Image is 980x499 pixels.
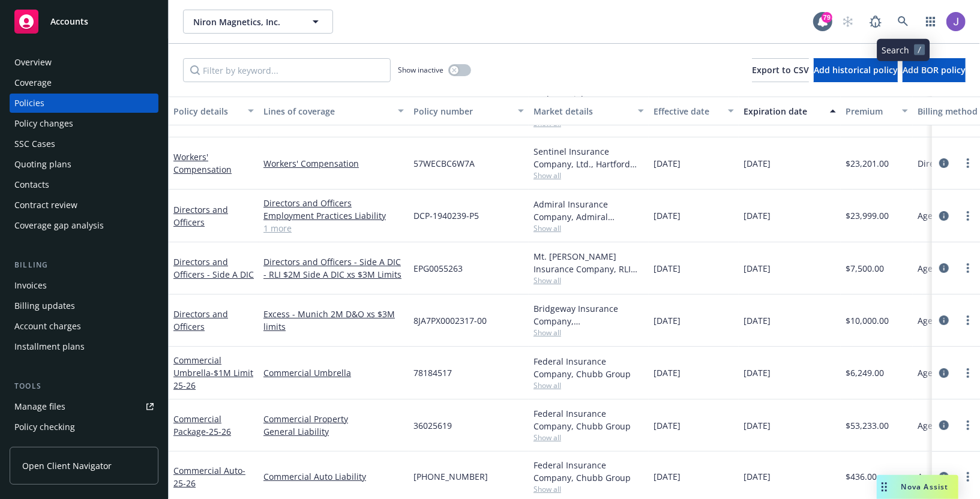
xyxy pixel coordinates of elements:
div: Installment plans [14,337,85,356]
div: 79 [822,12,832,23]
span: 8JA7PX0002317-00 [413,314,487,327]
div: Overview [14,53,52,72]
span: - 25-26 [173,465,245,489]
span: $10,000.00 [846,314,889,327]
span: [DATE] [744,209,771,222]
div: Sentinel Insurance Company, Ltd., Hartford Insurance Group [534,145,644,170]
button: Policy number [409,97,529,125]
span: [DATE] [744,314,771,327]
a: Installment plans [10,337,158,356]
a: circleInformation [937,156,951,170]
a: Policy checking [10,417,158,437]
span: EPG0055263 [413,262,463,275]
a: Employment Practices Liability [263,209,404,222]
button: Lines of coverage [259,97,409,125]
a: Invoices [10,276,158,295]
span: Accounts [50,17,88,26]
a: Workers' Compensation [263,157,404,170]
span: - 25-26 [206,426,231,437]
div: Federal Insurance Company, Chubb Group [534,407,644,432]
button: Effective date [649,97,739,125]
div: Policies [14,94,44,113]
button: Nova Assist [877,475,958,499]
button: Niron Magnetics, Inc. [183,10,333,34]
span: [DATE] [744,470,771,483]
div: Contract review [14,196,77,215]
a: Policies [10,94,158,113]
a: Excess - Munich 2M D&O xs $3M limits [263,308,404,333]
img: photo [946,12,966,31]
span: [DATE] [654,209,681,222]
a: Manage files [10,397,158,416]
a: more [961,209,975,223]
span: $436.00 [846,470,877,483]
span: [DATE] [744,366,771,379]
div: Premium [846,105,895,118]
div: Market details [534,105,631,118]
div: Federal Insurance Company, Chubb Group [534,459,644,484]
a: Directors and Officers [173,308,228,332]
a: more [961,313,975,327]
span: 57WECBC6W7A [413,157,475,170]
div: Tools [10,380,158,392]
span: [DATE] [654,366,681,379]
span: [DATE] [654,470,681,483]
a: Switch app [919,10,943,34]
div: Coverage gap analysis [14,216,104,235]
span: Show all [534,484,644,494]
span: Add BOR policy [903,64,966,76]
a: 1 more [263,222,404,235]
div: Bridgeway Insurance Company, [GEOGRAPHIC_DATA] Re, RT Specialty Insurance Services, LLC (RSG Spec... [534,302,644,327]
div: Lines of coverage [263,105,391,118]
span: Show all [534,432,644,443]
div: SSC Cases [14,134,55,154]
a: Commercial Auto [173,465,245,489]
button: Add BOR policy [903,58,966,82]
button: Export to CSV [752,58,809,82]
a: Commercial Auto Liability [263,470,404,483]
a: circleInformation [937,261,951,275]
div: Admiral Insurance Company, Admiral Insurance Group ([PERSON_NAME] Corporation), RT Specialty Insu... [534,198,644,223]
div: Mt. [PERSON_NAME] Insurance Company, RLI Corp, RT Specialty Insurance Services, LLC (RSG Specialt... [534,250,644,275]
div: Policy details [173,105,241,118]
button: Add historical policy [814,58,898,82]
a: Overview [10,53,158,72]
a: Directors and Officers [173,204,228,228]
a: Commercial Package [173,413,231,437]
span: $53,233.00 [846,419,889,432]
span: [DATE] [744,262,771,275]
a: circleInformation [937,366,951,380]
div: Account charges [14,317,81,336]
div: Billing updates [14,296,75,315]
a: Commercial Umbrella [263,366,404,379]
a: Directors and Officers - Side A DIC [173,256,254,280]
span: Export to CSV [752,64,809,76]
a: circleInformation [937,313,951,327]
span: Add historical policy [814,64,898,76]
span: [DATE] [654,419,681,432]
span: Show all [534,327,644,338]
div: Policy changes [14,114,73,133]
a: Commercial Property [263,413,404,425]
span: $23,999.00 [846,209,889,222]
span: Direct [918,157,942,170]
button: Policy details [169,97,259,125]
a: Billing updates [10,296,158,315]
span: Open Client Navigator [22,459,112,472]
a: Coverage gap analysis [10,216,158,235]
button: Market details [529,97,649,125]
span: [DATE] [654,314,681,327]
a: more [961,156,975,170]
a: more [961,470,975,484]
button: Premium [841,97,913,125]
a: SSC Cases [10,134,158,154]
span: $7,500.00 [846,262,884,275]
input: Filter by keyword... [183,58,391,82]
a: Contract review [10,196,158,215]
a: Directors and Officers - Side A DIC - RLI $2M Side A DIC xs $3M Limits [263,255,404,281]
a: Account charges [10,317,158,336]
a: more [961,261,975,275]
span: [DATE] [744,419,771,432]
span: 36025619 [413,419,452,432]
div: Federal Insurance Company, Chubb Group [534,355,644,380]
